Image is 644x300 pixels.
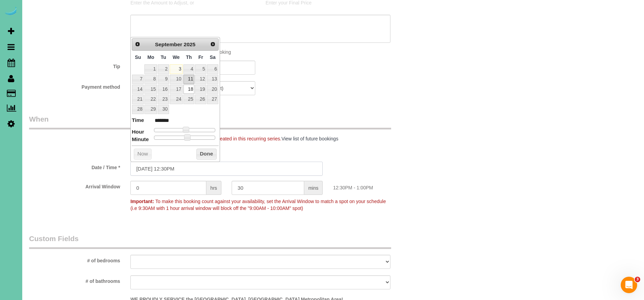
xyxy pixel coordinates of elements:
[172,54,180,60] span: Wednesday
[144,75,157,84] a: 8
[183,75,195,84] a: 11
[184,41,195,47] span: 2025
[130,199,386,211] span: To make this booking count against your availability, set the Arrival Window to match a spot on y...
[186,54,192,60] span: Thursday
[158,105,169,114] a: 30
[144,105,157,114] a: 29
[195,95,206,104] a: 26
[183,64,195,74] a: 4
[132,95,144,104] a: 21
[132,75,144,84] a: 7
[135,54,141,60] span: Sunday
[24,162,125,171] label: Date / Time *
[158,75,169,84] a: 9
[147,54,154,60] span: Monday
[161,54,166,60] span: Tuesday
[158,85,169,94] a: 16
[170,85,183,94] a: 17
[29,234,391,249] legend: Custom Fields
[195,64,206,74] a: 5
[29,114,391,129] legend: When
[195,75,206,84] a: 12
[4,7,18,16] img: Automaid Logo
[144,64,157,74] a: 1
[196,149,217,160] button: Done
[125,135,429,142] div: There are already future bookings created in this recurring series.
[207,64,218,74] a: 6
[198,54,203,60] span: Friday
[208,39,218,49] a: Next
[133,39,142,49] a: Prev
[24,275,125,285] label: # of bathrooms
[132,128,144,137] dt: Hour
[24,255,125,264] label: # of bedrooms
[132,85,144,94] a: 14
[183,85,195,94] a: 18
[130,199,154,204] strong: Important:
[304,181,323,195] span: mins
[144,95,157,104] a: 22
[130,162,323,176] input: MM/DD/YYYY HH:MM
[158,95,169,104] a: 23
[195,85,206,94] a: 19
[207,85,218,94] a: 20
[158,64,169,74] a: 2
[635,277,640,282] span: 3
[170,95,183,104] a: 24
[155,41,182,47] span: September
[144,85,157,94] a: 15
[281,136,338,141] a: View list of future bookings
[210,41,216,47] span: Next
[132,136,149,144] dt: Minute
[183,95,195,104] a: 25
[24,181,125,190] label: Arrival Window
[132,105,144,114] a: 28
[621,277,637,293] iframe: Intercom live chat
[210,54,216,60] span: Saturday
[170,75,183,84] a: 10
[206,181,221,195] span: hrs
[24,61,125,70] label: Tip
[170,64,183,74] a: 3
[207,95,218,104] a: 27
[24,81,125,90] label: Payment method
[132,116,144,125] dt: Time
[328,181,429,191] div: 12:30PM - 1:00PM
[135,41,140,47] span: Prev
[207,75,218,84] a: 13
[134,149,151,160] button: Now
